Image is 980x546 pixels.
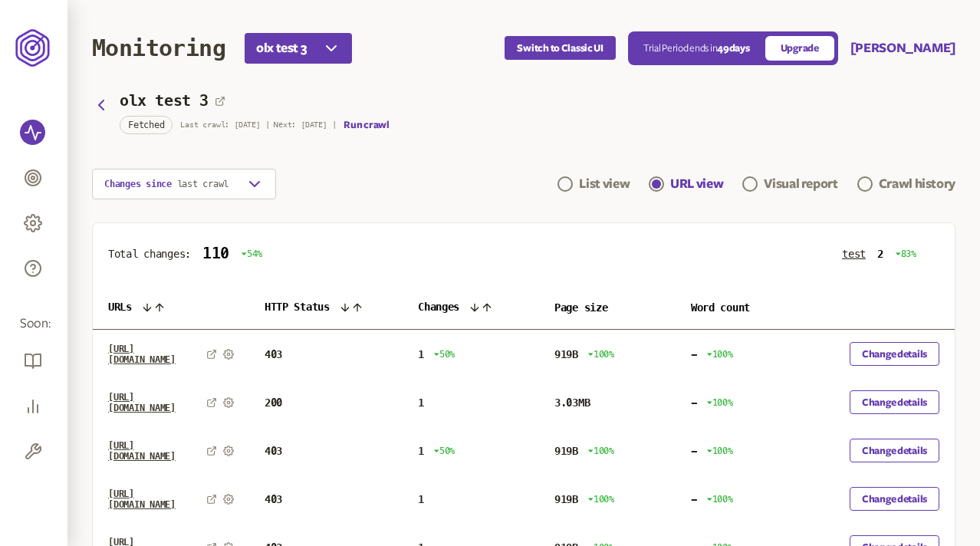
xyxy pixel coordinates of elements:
span: 919B [554,493,578,505]
th: Page size [539,285,676,330]
th: Changes [403,285,539,330]
div: Visual report [764,175,837,193]
span: 100% [706,348,733,360]
p: 2 [877,248,883,260]
span: 1 [418,493,424,505]
span: - [691,396,697,409]
span: 54% [241,248,262,260]
button: Change details [850,439,939,462]
button: Run crawl [344,119,389,131]
span: 3.03MB [554,396,590,409]
th: URLs [93,285,249,330]
span: Fetched [128,118,164,132]
p: Last crawl: [DATE] | Next: [DATE] | [180,120,336,130]
button: Change details [850,487,939,511]
a: Crawl history [857,175,955,193]
span: - [691,445,697,457]
a: Upgrade [765,36,834,61]
a: [URL][DOMAIN_NAME] [108,392,200,413]
button: Change details [850,390,939,414]
span: 919B [554,445,578,457]
a: [URL][DOMAIN_NAME] [108,488,200,510]
h3: olx test 3 [120,92,209,110]
span: 50% [433,348,455,360]
span: 49 days [717,43,749,54]
span: - [691,493,697,505]
span: - [691,348,697,360]
span: Soon: [20,315,48,333]
a: Visual report [742,175,837,193]
button: Switch to Classic UI [505,36,615,60]
span: 403 [265,493,282,505]
span: 100% [706,396,733,409]
p: Total changes: [108,248,191,260]
span: 1 [418,396,424,409]
button: test [842,248,866,260]
p: Changes since [104,178,229,190]
span: 100% [706,445,733,457]
span: 100% [587,348,614,360]
span: 50% [433,445,455,457]
a: [URL][DOMAIN_NAME] [108,344,200,365]
a: URL view [649,175,723,193]
a: List view [557,175,630,193]
span: 100% [706,493,733,505]
div: Crawl history [879,175,955,193]
span: 1 [418,445,424,457]
span: 83% [895,248,916,260]
div: Navigation [557,169,955,199]
span: 100% [587,493,614,505]
div: URL view [670,175,723,193]
p: 110 [202,245,229,262]
span: olx test 3 [256,39,307,58]
span: 100% [587,445,614,457]
button: Change details [850,342,939,366]
span: 403 [265,445,282,457]
h1: Monitoring [92,35,225,61]
button: [PERSON_NAME] [850,39,955,58]
span: 1 [418,348,424,360]
span: 919B [554,348,578,360]
span: last crawl [177,179,229,189]
a: [URL][DOMAIN_NAME] [108,440,200,462]
button: Changes since last crawl [92,169,276,199]
span: 200 [265,396,282,409]
div: List view [579,175,630,193]
p: Trial Period ends in [643,42,750,54]
th: HTTP Status [249,285,403,330]
span: 403 [265,348,282,360]
th: Word count [676,285,812,330]
button: olx test 3 [245,33,352,64]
